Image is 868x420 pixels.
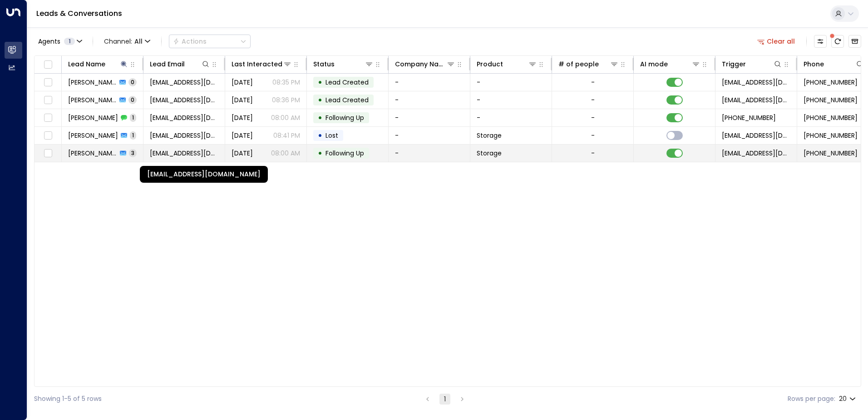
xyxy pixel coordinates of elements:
div: Lead Name [68,59,128,70]
button: Clear all [754,35,799,48]
span: dchagg03@gmail.com [150,149,218,158]
span: Storage [477,131,502,140]
a: Leads & Conversations [36,8,122,19]
span: 1 [130,131,136,139]
span: Aug 01, 2025 [232,78,253,87]
button: Actions [169,35,251,48]
p: 08:36 PM [272,95,300,105]
button: Customize [814,35,827,48]
span: +447500326797 [722,113,776,122]
td: - [470,74,552,91]
div: Lead Name [68,59,105,70]
div: Product [477,59,537,70]
div: Company Name [395,59,446,70]
label: Rows per page: [788,394,835,404]
span: Shomron David [68,78,117,87]
span: +447148123133 [804,131,858,140]
div: Showing 1-5 of 5 rows [34,394,102,404]
span: 3 [129,149,137,157]
td: - [389,127,470,144]
span: leads@space-station.co.uk [722,78,790,87]
span: Toggle select row [42,77,54,88]
span: Toggle select row [42,95,54,106]
nav: pagination navigation [422,393,468,405]
span: Toggle select all [42,59,54,70]
div: Last Interacted [232,59,282,70]
td: - [389,74,470,91]
div: Company Name [395,59,455,70]
span: Shomron David [68,95,117,105]
span: Following Up [325,113,364,122]
span: Agents [38,38,60,45]
button: Channel:All [100,35,154,48]
div: - [591,149,595,158]
span: 0 [128,78,137,86]
span: Aug 01, 2025 [232,131,253,140]
p: 08:00 AM [271,113,300,122]
div: # of people [558,59,599,70]
div: • [318,92,322,108]
span: Aug 16, 2025 [232,149,253,158]
span: Channel: [100,35,154,48]
div: 20 [839,392,858,405]
span: 1 [64,38,75,45]
div: - [591,113,595,122]
td: - [389,109,470,126]
p: 08:41 PM [273,131,300,140]
span: Lead Created [325,78,369,87]
div: # of people [558,59,619,70]
div: Actions [173,37,207,45]
button: page 1 [439,394,450,405]
span: leads@space-station.co.uk [722,149,790,158]
div: Phone [804,59,824,70]
span: David Chaggar [68,149,117,158]
span: 1 [130,114,136,121]
button: Agents1 [34,35,85,48]
p: 08:00 AM [271,149,300,158]
span: +447500326797 [804,113,858,122]
span: dchagg03@gmail.com [150,113,218,122]
div: - [591,131,595,140]
span: All [134,38,143,45]
td: - [389,91,470,109]
span: 0 [128,96,137,104]
div: - [591,95,595,105]
span: dav1shomron@gmail.com [150,78,218,87]
div: AI mode [640,59,668,70]
span: David Chaggar [68,113,118,122]
div: Trigger [722,59,746,70]
span: Following Up [325,149,364,158]
span: Lost [325,131,338,140]
span: Toggle select row [42,112,54,124]
span: Toggle select row [42,148,54,159]
span: Toggle select row [42,130,54,141]
div: Lead Email [150,59,210,70]
div: • [318,75,322,90]
span: dav1shomron@gmail.com [150,131,218,140]
td: - [389,145,470,162]
span: +447500326797 [804,149,858,158]
span: Shomron David [68,131,118,140]
button: Archived Leads [848,35,861,48]
td: - [470,91,552,109]
div: Lead Email [150,59,185,70]
span: There are new threads available. Refresh the grid to view the latest updates. [831,35,844,48]
span: +447148123133 [804,95,858,105]
span: Lead Created [325,95,369,105]
span: leads@space-station.co.uk [722,131,790,140]
span: Storage [477,149,502,158]
span: Aug 01, 2025 [232,95,253,105]
p: 08:35 PM [272,78,300,87]
span: leads@space-station.co.uk [722,95,790,105]
div: • [318,128,322,143]
div: • [318,145,322,161]
div: Product [477,59,503,70]
div: [EMAIL_ADDRESS][DOMAIN_NAME] [140,166,268,183]
span: +447148123133 [804,78,858,87]
div: Status [313,59,374,70]
td: - [470,109,552,126]
div: AI mode [640,59,700,70]
div: Button group with a nested menu [169,35,251,48]
span: dav1shomron@gmail.com [150,95,218,105]
span: Aug 14, 2025 [232,113,253,122]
